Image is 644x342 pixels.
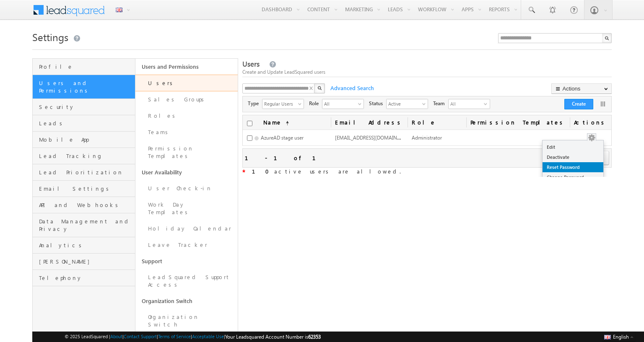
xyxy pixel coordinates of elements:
[39,258,133,265] span: [PERSON_NAME]
[135,140,238,164] a: Permission Templates
[135,197,238,220] a: Work Day Templates
[33,59,135,75] a: Profile
[39,201,133,209] span: API and Webhooks
[282,120,289,127] span: (sorted ascending)
[65,333,321,341] span: © 2025 LeadSquared | | | | |
[317,86,322,90] img: Search
[39,119,133,127] span: Leads
[33,254,135,270] a: [PERSON_NAME]
[408,115,466,130] a: Role
[309,100,322,107] span: Role
[39,241,133,249] span: Analytics
[135,180,238,197] a: User Check-in
[564,99,593,109] button: Create
[135,293,238,309] a: Organization Switch
[158,334,191,339] a: Terms of Service
[358,101,365,106] span: select
[543,162,603,172] a: Reset Password
[326,84,377,92] span: Advanced Search
[124,334,157,339] a: Contact Support
[412,135,442,141] span: Administrator
[33,197,135,213] a: API and Webhooks
[39,136,133,143] span: Mobile App
[308,334,321,340] span: 62353
[259,115,293,130] a: Name
[39,168,133,176] span: Lead Prioritization
[33,148,135,164] a: Lead Tracking
[135,108,238,124] a: Roles
[331,115,408,130] a: Email Address
[252,168,274,175] strong: 10
[422,101,429,106] span: select
[135,91,238,108] a: Sales Groups
[543,142,603,152] a: Edit
[39,274,133,282] span: Telephony
[33,132,135,148] a: Mobile App
[449,99,482,109] span: All
[135,220,238,237] a: Holiday Calendar
[322,99,357,108] span: All
[433,100,448,107] span: Team
[110,334,122,339] a: About
[135,124,238,140] a: Teams
[39,218,133,233] span: Data Management and Privacy
[39,103,133,111] span: Security
[309,84,317,89] span: X
[543,172,603,182] a: Change Password
[245,153,326,163] div: 1 - 1 of 1
[192,334,224,339] a: Acceptable Use
[33,213,135,237] a: Data Management and Privacy
[33,237,135,254] a: Analytics
[298,101,305,106] span: select
[33,181,135,197] a: Email Settings
[369,100,386,107] span: Status
[39,185,133,192] span: Email Settings
[135,269,238,293] a: LeadSquared Support Access
[33,164,135,181] a: Lead Prioritization
[135,309,238,333] a: Organization Switch
[32,30,68,44] span: Settings
[39,79,133,94] span: Users and Permissions
[135,237,238,253] a: Leave Tracker
[245,168,401,175] span: active users are allowed.
[135,164,238,180] a: User Availability
[335,134,415,141] span: [EMAIL_ADDRESS][DOMAIN_NAME]
[33,270,135,286] a: Telephony
[262,99,297,108] span: Regular Users
[135,59,238,75] a: Users and Permissions
[466,115,570,130] span: Permission Templates
[387,99,421,108] span: Active
[602,332,636,342] button: English
[242,59,260,69] span: Users
[242,68,612,76] div: Create and Update LeadSquared users
[613,334,629,340] span: English
[39,63,133,70] span: Profile
[135,253,238,269] a: Support
[39,152,133,160] span: Lead Tracking
[248,100,262,107] span: Type
[570,115,611,130] span: Actions
[33,99,135,115] a: Security
[135,75,238,91] a: Users
[33,115,135,132] a: Leads
[225,334,321,340] span: Your Leadsquared Account Number is
[543,152,603,162] a: Deactivate
[551,83,612,94] button: Actions
[33,75,135,99] a: Users and Permissions
[261,135,304,141] span: AzureAD stage user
